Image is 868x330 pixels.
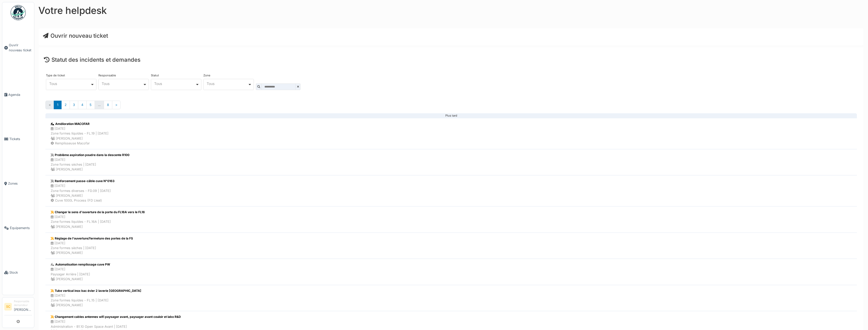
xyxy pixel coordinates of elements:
[207,82,248,85] div: Tous
[45,259,857,285] a: Automatisation remplissage cuve PW [DATE]Paysager Arrière | [DATE] [PERSON_NAME]
[112,101,121,109] a: Suivant
[45,175,857,206] a: Renforcement passe-câble cuve N°0163 [DATE]Zone formes diverses - FD.09 | [DATE] [PERSON_NAME] Cu...
[45,206,857,233] a: Changer le sens d'ouverture de la porte du FL16A vers le FL16 [DATE]Zone formes liquides - FL.16A...
[9,270,32,275] span: Stock
[45,118,857,149] a: Amélioration MACOFAR [DATE]Zone formes liquides - FL.19 | [DATE] [PERSON_NAME] Remplisseuse Macofar
[61,101,70,109] a: 2
[45,233,857,259] a: Réglage de l'ouverture/fermeture des portes de la FS [DATE]Zone formes sèches | [DATE] [PERSON_NAME]
[2,206,34,250] a: Équipements
[11,5,26,20] img: Badge_color-CXgf-gQk.svg
[51,241,133,255] div: [DATE] Zone formes sèches | [DATE] [PERSON_NAME]
[51,315,181,319] div: Changement cables antennes wifi paysager avant, paysager avant couloir et labo R&D
[49,82,90,85] div: Tous
[203,74,210,77] label: Zone
[51,141,108,146] div: Remplisseuse Macofar
[14,299,32,307] div: Responsable demandeur
[51,153,129,157] div: Problème aspiration poudre dans la descente R100
[44,56,858,63] h4: Statut des incidents et demandes
[9,43,32,52] span: Ouvrir nouveau ticket
[51,236,133,241] div: Réglage de l'ouverture/fermeture des portes de la FS
[2,117,34,161] a: Tickets
[2,23,34,72] a: Ouvrir nouveau ticket
[2,72,34,117] a: Agenda
[4,299,32,315] a: SC Responsable demandeur[PERSON_NAME]
[51,262,110,267] div: Automatisation remplissage cuve PW
[51,122,108,126] div: Amélioration MACOFAR
[54,101,62,109] a: 1
[70,101,78,109] a: 3
[51,183,115,198] div: [DATE] Zone formes diverses - FD.09 | [DATE] [PERSON_NAME]
[51,179,115,183] div: Renforcement passe-câble cuve N°0163
[9,137,32,141] span: Tickets
[51,293,141,308] div: [DATE] Zone formes liquides - FL.15 | [DATE] [PERSON_NAME]
[43,32,108,39] a: Ouvrir nouveau ticket
[45,149,857,175] a: Problème aspiration poudre dans la descente R100 [DATE]Zone formes sèches | [DATE] [PERSON_NAME]
[8,181,32,186] span: Zones
[4,303,12,311] li: SC
[51,267,110,281] div: [DATE] Paysager Arrière | [DATE] [PERSON_NAME]
[86,101,95,109] a: 5
[51,214,145,229] div: [DATE] Zone formes liquides - FL.16A | [DATE] [PERSON_NAME]
[2,250,34,295] a: Stock
[45,285,857,311] a: Tube vertical inox bac évier 2 laverie [GEOGRAPHIC_DATA] [DATE]Zone formes liquides - FL.15 | [DA...
[51,126,108,141] div: [DATE] Zone formes liquides - FL.19 | [DATE] [PERSON_NAME]
[45,101,857,113] nav: Pages
[2,161,34,206] a: Zones
[98,74,116,77] label: Responsable
[10,226,32,230] span: Équipements
[104,101,112,109] a: 8
[154,82,195,85] div: Tous
[14,299,32,314] li: [PERSON_NAME]
[49,116,853,116] div: Plus tard
[102,82,143,85] div: Tous
[51,210,145,214] div: Changer le sens d'ouverture de la porte du FL16A vers le FL16
[78,101,87,109] a: 4
[51,289,141,293] div: Tube vertical inox bac évier 2 laverie [GEOGRAPHIC_DATA]
[151,74,159,77] label: Statut
[46,74,65,77] label: Type de ticket
[51,157,129,172] div: [DATE] Zone formes sèches | [DATE] [PERSON_NAME]
[8,92,32,97] span: Agenda
[51,198,115,203] div: Cuve 1000L Process (FD Lleal)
